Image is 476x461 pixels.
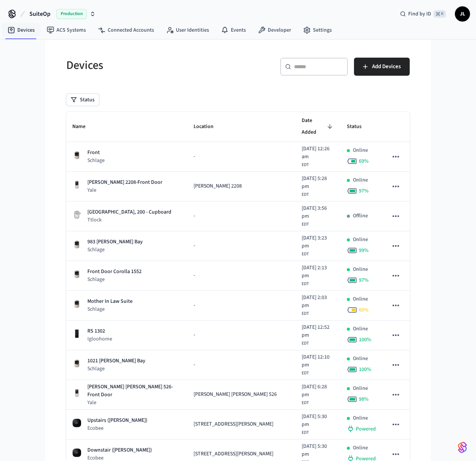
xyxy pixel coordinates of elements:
[87,383,182,399] p: [PERSON_NAME] [PERSON_NAME] 526-Front Door
[359,187,369,195] span: 97 %
[194,242,195,250] span: -
[87,298,133,305] p: Mother In Law Suite
[302,353,335,369] span: [DATE] 12:10 pm
[354,58,410,76] button: Add Devices
[72,448,81,457] img: ecobee_lite_3
[302,443,335,458] span: [DATE] 5:30 pm
[2,23,41,37] a: Devices
[72,121,95,133] span: Name
[302,191,309,198] span: EDT
[302,115,335,139] span: Date Added
[302,234,335,258] div: America/New_York
[72,389,81,398] img: Yale Assure Touchscreen Wifi Smart Lock, Satin Nickel, Front
[353,212,368,220] p: Offline
[353,325,368,333] p: Online
[72,240,81,249] img: Schlage Sense Smart Deadbolt with Camelot Trim, Front
[56,9,87,19] span: Production
[455,6,470,21] button: JL
[302,175,335,191] span: [DATE] 5:28 pm
[302,429,309,436] span: EDT
[72,180,81,189] img: Yale Assure Touchscreen Wifi Smart Lock, Satin Nickel, Front
[302,383,335,399] span: [DATE] 6:28 pm
[302,162,309,168] span: EDT
[302,205,335,220] span: [DATE] 3:56 pm
[302,264,335,287] div: America/New_York
[356,425,376,433] span: Powered
[160,23,215,37] a: User Identities
[302,340,309,347] span: EDT
[347,121,371,133] span: Status
[302,175,335,198] div: America/New_York
[394,7,452,21] div: Find by ID⌘ K
[456,7,469,21] span: JL
[302,145,335,168] div: America/New_York
[433,10,446,18] span: ⌘ K
[87,305,133,313] p: Schlage
[408,10,431,18] span: Find by ID
[194,331,195,339] span: -
[353,295,368,303] p: Online
[72,418,81,427] img: ecobee_lite_3
[194,272,195,279] span: -
[302,370,309,377] span: EDT
[302,234,335,250] span: [DATE] 3:23 pm
[359,157,369,165] span: 69 %
[87,216,171,224] p: Ttlock
[458,441,467,453] img: SeamLogoGradient.69752ec5.svg
[353,266,368,273] p: Online
[302,413,335,436] div: America/New_York
[87,268,142,276] p: Front Door Corolla 1552
[87,357,145,365] p: 1021 [PERSON_NAME] Bay
[87,335,112,343] p: Igloohome
[194,182,242,190] span: [PERSON_NAME] 2208
[87,365,145,372] p: Schlage
[359,247,369,254] span: 99 %
[87,157,105,164] p: Schlage
[372,62,401,72] span: Add Devices
[302,205,335,228] div: America/New_York
[359,395,369,403] span: 98 %
[87,149,105,157] p: Front
[302,310,309,317] span: EDT
[92,23,160,37] a: Connected Accounts
[353,414,368,422] p: Online
[87,238,143,246] p: 983 [PERSON_NAME] Bay
[194,121,223,133] span: Location
[353,147,368,154] p: Online
[72,299,81,308] img: Schlage Sense Smart Deadbolt with Camelot Trim, Front
[29,9,50,18] span: SuiteOp
[87,208,171,216] p: [GEOGRAPHIC_DATA], 200 - Cupboard
[72,359,81,368] img: Schlage Sense Smart Deadbolt with Camelot Trim, Front
[87,424,147,432] p: Ecobee
[353,444,368,452] p: Online
[66,94,99,106] button: Status
[302,324,335,339] span: [DATE] 12:52 pm
[302,324,335,347] div: America/New_York
[302,383,335,406] div: America/New_York
[194,301,195,309] span: -
[72,270,81,279] img: Schlage Sense Smart Deadbolt with Camelot Trim, Front
[41,23,92,37] a: ACS Systems
[302,145,335,161] span: [DATE] 12:26 am
[87,186,162,194] p: Yale
[302,221,309,228] span: EDT
[359,276,369,284] span: 97 %
[302,294,335,317] div: America/New_York
[87,246,143,253] p: Schlage
[87,179,162,186] p: [PERSON_NAME] 2208-Front Door
[252,23,297,37] a: Developer
[353,176,368,184] p: Online
[302,264,335,280] span: [DATE] 2:13 pm
[359,306,369,314] span: 60 %
[72,151,81,160] img: Schlage Sense Smart Deadbolt with Camelot Trim, Front
[66,58,233,73] h5: Devices
[194,450,273,458] span: [STREET_ADDRESS][PERSON_NAME]
[194,212,195,220] span: -
[302,294,335,310] span: [DATE] 2:03 pm
[87,327,112,335] p: RS 1302
[72,210,81,219] img: Placeholder Lock Image
[302,413,335,429] span: [DATE] 5:30 pm
[302,400,309,406] span: EDT
[194,420,273,428] span: [STREET_ADDRESS][PERSON_NAME]
[353,385,368,392] p: Online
